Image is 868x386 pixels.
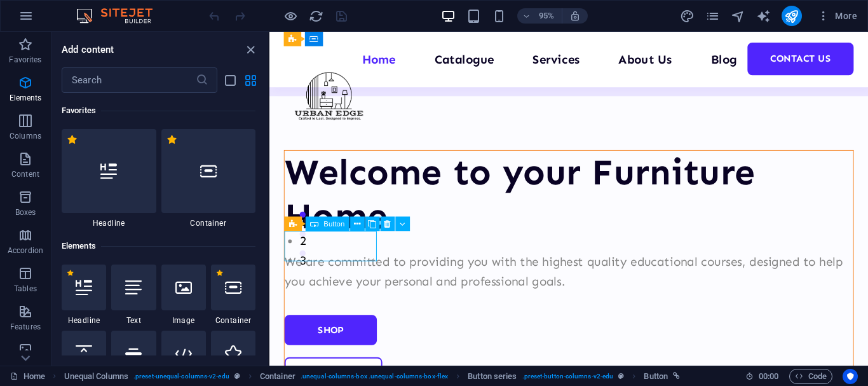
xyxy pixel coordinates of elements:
div: Container [161,129,256,228]
span: Headline [62,218,156,228]
span: Image [161,315,206,326]
p: Favorites [9,55,41,65]
button: More [812,6,862,26]
button: grid-view [243,72,258,88]
span: Click to select. Double-click to edit [260,369,295,384]
p: Content [11,169,39,179]
button: navigator [731,8,746,24]
p: Elements [10,93,42,103]
h6: Favorites [62,103,255,118]
button: 95% [517,8,562,24]
h6: Session time [745,369,779,384]
p: Columns [10,131,41,141]
h6: 95% [536,8,557,24]
span: : [768,371,770,381]
img: Editor Logo [73,8,168,24]
span: Remove from favorites [67,134,78,145]
i: Reload page [309,9,323,24]
span: 00 00 [759,369,778,384]
h6: Add content [62,42,114,57]
p: Tables [14,284,37,294]
div: Headline [62,129,156,228]
button: Click here to leave preview mode and continue editing [283,8,298,24]
span: Text [111,315,156,326]
span: Container [211,315,255,326]
p: Features [10,322,41,332]
div: Headline [62,265,106,326]
button: publish [782,6,802,26]
button: text_generator [756,8,771,24]
button: Code [789,369,832,384]
span: More [817,10,857,22]
span: . preset-button-columns-v2-edu [522,369,614,384]
i: Design (Ctrl+Alt+Y) [680,9,695,24]
button: pages [705,8,721,24]
i: This element is a customizable preset [618,373,624,380]
i: This element is linked [673,373,680,380]
span: . unequal-columns-box .unequal-columns-box-flex [301,369,448,384]
input: Search [62,67,196,93]
i: Pages (Ctrl+Alt+S) [705,9,720,24]
span: Button [324,220,345,227]
span: Click to select. Double-click to edit [468,369,517,384]
span: Remove from favorites [67,270,74,277]
span: Click to select. Double-click to edit [644,369,668,384]
span: Remove from favorites [216,270,223,277]
i: This element is a customizable preset [234,373,240,380]
span: Headline [62,315,106,326]
p: Accordion [8,245,43,256]
div: Text [111,265,156,326]
i: AI Writer [756,9,771,24]
span: Container [161,218,256,228]
div: Image [161,265,206,326]
button: list-view [222,72,238,88]
button: Usercentrics [843,369,858,384]
span: . preset-unequal-columns-v2-edu [133,369,229,384]
h6: Elements [62,238,255,254]
button: reload [308,8,323,24]
span: Unequal Columns [64,369,128,384]
a: Click to cancel selection. Double-click to open Pages [10,369,45,384]
span: Remove from favorites [166,134,177,145]
div: Container [211,265,255,326]
i: Navigator [731,9,745,24]
button: close panel [243,42,258,57]
nav: breadcrumb [64,369,681,384]
button: design [680,8,695,24]
span: Code [795,369,827,384]
i: Publish [784,9,799,24]
p: Boxes [15,207,36,217]
iframe: To enrich screen reader interactions, please activate Accessibility in Grammarly extension settings [269,32,868,366]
